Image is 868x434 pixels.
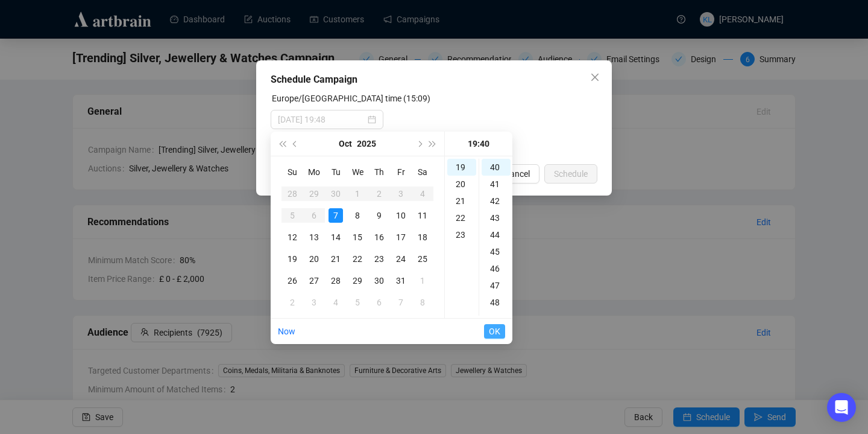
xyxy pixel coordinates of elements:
[372,208,386,223] div: 9
[394,208,408,223] div: 10
[482,277,511,294] div: 47
[394,187,408,201] div: 3
[412,270,433,292] td: 2025-11-01
[415,187,430,201] div: 4
[357,132,376,156] button: Choose a year
[372,295,386,310] div: 6
[281,292,303,313] td: 2025-11-02
[350,252,365,266] div: 22
[325,248,347,270] td: 2025-10-21
[412,132,426,156] button: Next month (PageDown)
[347,183,368,205] td: 2025-10-01
[325,161,347,183] th: Tu
[347,205,368,226] td: 2025-10-08
[278,113,365,126] input: Select date
[447,159,476,176] div: 19
[390,183,412,205] td: 2025-10-03
[447,176,476,193] div: 20
[350,208,365,223] div: 8
[275,132,289,156] button: Last year (Control + left)
[482,311,511,328] div: 49
[484,324,505,339] button: OK
[272,94,430,103] label: Europe/London time (15:09)
[285,187,300,201] div: 28
[350,187,365,201] div: 1
[415,230,430,244] div: 18
[325,205,347,226] td: 2025-10-07
[303,292,325,313] td: 2025-11-03
[368,161,390,183] th: Th
[285,208,300,223] div: 5
[329,208,343,223] div: 7
[329,273,343,288] div: 28
[285,230,300,244] div: 12
[350,230,365,244] div: 15
[350,273,365,288] div: 29
[285,273,300,288] div: 26
[350,295,365,310] div: 5
[394,295,408,310] div: 7
[325,292,347,313] td: 2025-11-04
[368,183,390,205] td: 2025-10-02
[412,183,433,205] td: 2025-10-04
[325,183,347,205] td: 2025-09-30
[285,252,300,266] div: 19
[368,205,390,226] td: 2025-10-09
[482,294,511,311] div: 48
[303,183,325,205] td: 2025-09-29
[289,132,302,156] button: Previous month (PageUp)
[281,248,303,270] td: 2025-10-19
[390,205,412,226] td: 2025-10-10
[390,248,412,270] td: 2025-10-24
[281,183,303,205] td: 2025-09-28
[544,164,597,183] button: Schedule
[303,205,325,226] td: 2025-10-06
[394,273,408,288] div: 31
[585,68,605,87] button: Close
[390,292,412,313] td: 2025-11-07
[285,295,300,310] div: 2
[368,226,390,248] td: 2025-10-16
[394,230,408,244] div: 17
[372,252,386,266] div: 23
[307,187,321,201] div: 29
[278,327,295,336] a: Now
[368,270,390,292] td: 2025-10-30
[372,230,386,244] div: 16
[415,295,430,310] div: 8
[394,252,408,266] div: 24
[271,72,597,87] div: Schedule Campaign
[447,193,476,209] div: 21
[303,226,325,248] td: 2025-10-13
[450,132,508,156] div: 19:40
[329,187,343,201] div: 30
[482,243,511,260] div: 45
[482,260,511,277] div: 46
[303,161,325,183] th: Mo
[482,159,511,176] div: 40
[426,132,439,156] button: Next year (Control + right)
[412,226,433,248] td: 2025-10-18
[482,209,511,226] div: 43
[281,205,303,226] td: 2025-10-05
[307,273,321,288] div: 27
[390,226,412,248] td: 2025-10-17
[303,248,325,270] td: 2025-10-20
[415,208,430,223] div: 11
[347,226,368,248] td: 2025-10-15
[347,161,368,183] th: We
[390,270,412,292] td: 2025-10-31
[281,161,303,183] th: Su
[412,205,433,226] td: 2025-10-11
[368,292,390,313] td: 2025-11-06
[415,252,430,266] div: 25
[307,295,321,310] div: 3
[415,273,430,288] div: 1
[412,161,433,183] th: Sa
[495,164,539,183] button: Cancel
[325,226,347,248] td: 2025-10-14
[329,230,343,244] div: 14
[303,270,325,292] td: 2025-10-27
[372,187,386,201] div: 2
[412,292,433,313] td: 2025-11-08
